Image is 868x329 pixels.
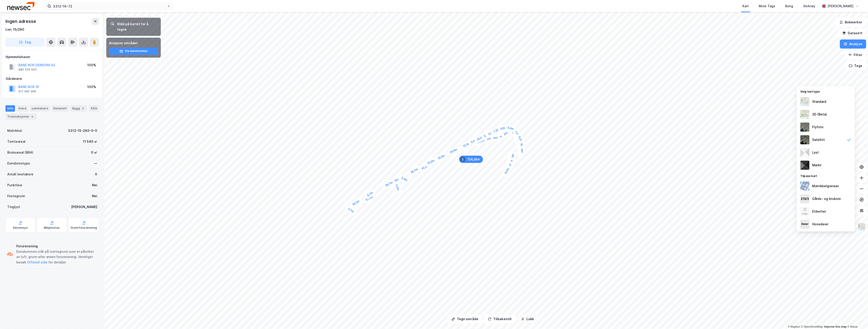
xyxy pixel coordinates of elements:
div: Map marker [517,145,524,157]
img: 9k= [800,135,809,144]
div: [PERSON_NAME] [828,3,853,9]
div: Map marker [488,134,501,142]
div: Map marker [497,124,510,132]
div: Matrikkelgrenser [812,183,839,189]
div: Map marker [418,161,433,173]
div: 100% [87,62,96,68]
div: Map marker [508,150,517,163]
div: Transaksjoner [5,113,37,120]
div: Map marker [504,124,517,133]
div: Map marker [511,127,523,140]
div: 3312-15-280-0-0 [68,128,97,133]
img: cadastreKeys.547ab17ec502f5a4ef2b.jpeg [800,194,809,203]
div: 980 374 505 [18,68,37,71]
div: 0 [95,172,97,177]
div: Analyser området [109,40,158,46]
button: Analyse [840,39,866,49]
div: Map marker [393,181,402,194]
div: Forurensning [16,243,97,249]
button: Tegn område [448,314,482,324]
a: Improve this map [824,325,847,328]
div: Eiendomstype [7,161,30,166]
div: Kontrollprogram for chat [845,307,868,329]
div: Ingen adresse [5,18,37,25]
button: Filter [844,50,866,59]
div: Klikk på kartet for å tegne [117,21,157,32]
img: newsec-logo.f6e21ccffca1b3a03d2d.png [7,2,35,10]
div: Map marker [388,175,402,187]
img: Z [800,207,809,216]
div: Hjemmelshaver [6,54,99,60]
div: Map marker [446,145,461,157]
div: Map marker [349,197,363,209]
div: Map marker [407,165,422,177]
button: Lukk [517,314,538,324]
div: Velg karttype [797,87,855,95]
div: 11 540 ㎡ [83,139,97,144]
button: Vis eiendommer [109,48,158,55]
div: [PERSON_NAME] [71,204,97,210]
div: Matrikkel [7,128,22,133]
div: Punktleie [7,182,22,188]
div: Eiere [17,105,28,112]
div: Info [5,105,15,112]
div: Map marker [467,136,480,146]
input: Søk på adresse, matrikkel, gårdeiere, leietakere eller personer [51,3,167,10]
div: Map marker [481,135,494,144]
img: Z [800,110,809,119]
div: Map marker [518,140,525,150]
div: ESG [89,105,99,112]
div: — [94,161,97,166]
div: Kart [742,3,749,9]
div: Bolig [785,3,793,9]
div: Map marker [398,174,411,184]
div: Grunnforurensning [71,226,97,230]
img: luj3wr1y2y3+OchiMxRmMxRlscgabnMEmZ7DJGWxyBpucwSZnsMkZbHIGm5zBJmewyRlscgabnMEmZ7DJGWxyBpucwSZnsMkZ... [800,148,809,157]
div: 3D (Beta) [812,112,827,117]
div: Antall leietakere [7,172,33,177]
div: Tilpass kart [797,172,855,180]
div: Lyst [812,150,819,155]
div: Miljøstatus [44,226,60,230]
div: Map marker [515,133,526,146]
div: Map marker [473,133,488,144]
a: OpenStreetMap [801,325,823,328]
div: Gårds- og bruksnr. [812,196,841,201]
div: Mine Tags [759,3,775,9]
div: Map marker [459,156,483,163]
div: Map marker [382,178,396,190]
div: Satellitt [812,137,825,142]
button: Datasett [838,29,866,38]
iframe: Chat Widget [845,307,868,329]
div: Bygg [70,105,87,112]
div: 917 082 308 [18,90,36,93]
div: Map marker [501,164,513,177]
div: Tomteareal [7,139,25,144]
div: Festegrunn [7,193,25,199]
div: 100% [87,84,96,90]
button: Tilbakestill [484,314,515,324]
img: Z [857,223,866,231]
div: Verktøy [803,3,815,9]
img: Z [800,97,809,106]
div: Nei [92,182,97,188]
div: Lier, 15/280 [5,27,24,32]
div: 0 ㎡ [91,150,97,155]
a: Mapbox [788,325,800,328]
div: Flyfoto [812,124,823,130]
div: Etiketter [812,209,826,214]
div: Map marker [498,128,511,140]
div: Leietakere [30,105,50,112]
div: Hovedeier [812,221,828,227]
div: Datasett [52,105,69,112]
img: Z [800,123,809,132]
button: Tags [845,61,866,70]
div: Eiendommen står på tomtegrunn som er påvirket av luft, grunn eller annen forurensning. Vennligst ... [16,249,97,265]
div: Map marker [363,188,377,200]
div: Tinglyst [7,204,20,210]
div: Gårdeiere [6,76,99,81]
div: Map marker [459,139,474,150]
img: nCdM7BzjoCAAAAAElFTkSuQmCC [800,161,809,170]
div: 1 [460,157,466,162]
div: Bruksareal (BRA) [7,150,33,155]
